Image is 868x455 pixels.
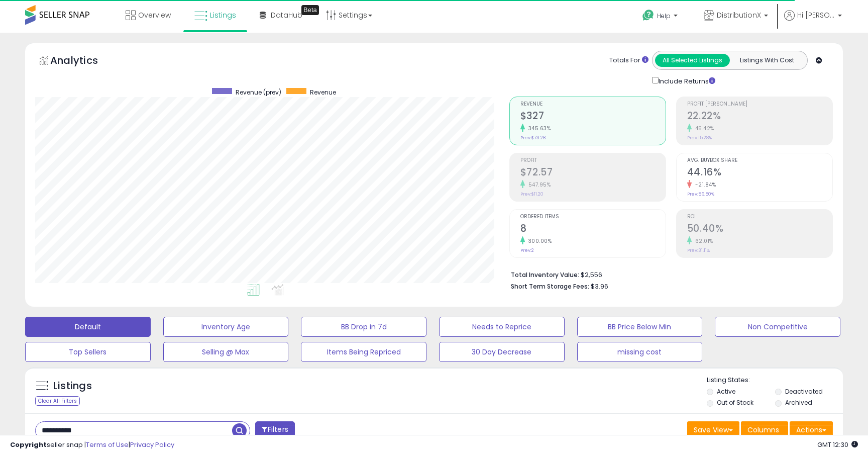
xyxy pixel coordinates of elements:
button: Listings With Cost [729,54,804,67]
span: Hi [PERSON_NAME] [797,10,835,20]
a: Terms of Use [86,440,129,449]
small: Prev: 56.50% [687,191,714,197]
button: 30 Day Decrease [439,342,565,362]
small: Prev: 31.11% [687,247,710,253]
span: Revenue [520,102,666,107]
h2: $327 [520,110,666,124]
small: Prev: $73.28 [520,135,546,141]
a: Privacy Policy [130,440,174,449]
span: DistributionX [717,10,761,20]
label: Out of Stock [717,398,753,407]
span: $3.96 [591,282,608,291]
small: Prev: 2 [520,247,534,253]
span: Listings [210,10,236,20]
small: Prev: 15.28% [687,135,712,141]
h2: 50.40% [687,223,832,236]
button: Non Competitive [715,317,840,337]
button: missing cost [577,342,703,362]
p: Listing States: [707,376,842,385]
button: BB Drop in 7d [301,317,426,337]
h2: $72.57 [520,166,666,180]
button: Default [25,317,151,337]
h2: 22.22% [687,110,832,124]
button: Save View [687,421,739,438]
small: Prev: $11.20 [520,191,544,197]
span: Avg. Buybox Share [687,158,832,163]
button: Columns [741,421,788,438]
strong: Copyright [10,440,47,449]
small: 345.63% [525,125,551,132]
h2: 8 [520,223,666,236]
div: Tooltip anchor [301,5,319,15]
b: Total Inventory Value: [511,270,579,279]
h5: Analytics [50,53,118,70]
span: DataHub [271,10,302,20]
span: Profit [PERSON_NAME] [687,102,832,107]
small: 547.95% [525,181,551,189]
button: BB Price Below Min [577,317,703,337]
button: Top Sellers [25,342,151,362]
button: Items Being Repriced [301,342,426,362]
button: Actions [790,421,833,438]
span: 2025-09-10 12:30 GMT [817,440,858,449]
a: Help [634,2,688,33]
a: Hi [PERSON_NAME] [784,10,842,33]
label: Archived [785,398,812,407]
h5: Listings [53,379,92,393]
small: 45.42% [692,125,714,132]
div: Totals For [609,56,648,65]
li: $2,556 [511,268,825,280]
span: ROI [687,214,832,220]
button: Selling @ Max [163,342,289,362]
span: Overview [138,10,171,20]
span: Ordered Items [520,214,666,220]
label: Active [717,387,735,396]
span: Revenue [310,88,336,97]
span: Columns [747,425,779,435]
small: 62.01% [692,237,713,245]
button: All Selected Listings [655,54,730,67]
i: Get Help [642,9,655,22]
span: Revenue (prev) [236,88,281,97]
span: Help [657,12,671,20]
div: Include Returns [644,75,727,86]
div: Clear All Filters [35,396,80,406]
h2: 44.16% [687,166,832,180]
button: Inventory Age [163,317,289,337]
label: Deactivated [785,387,823,396]
small: -21.84% [692,181,716,189]
button: Filters [255,421,294,439]
small: 300.00% [525,237,552,245]
button: Needs to Reprice [439,317,565,337]
div: seller snap | | [10,440,174,450]
b: Short Term Storage Fees: [511,282,589,291]
span: Profit [520,158,666,163]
